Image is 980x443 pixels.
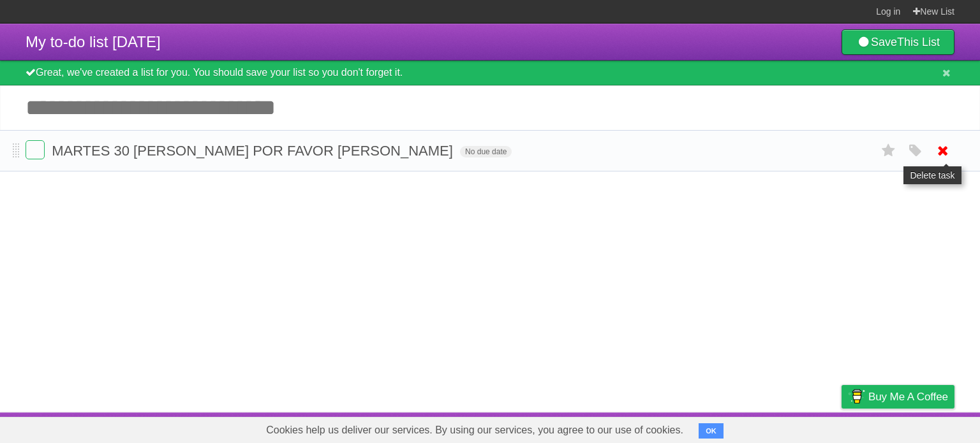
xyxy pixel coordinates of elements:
span: No due date [460,146,512,157]
span: My to-do list [DATE] [26,33,161,50]
a: Privacy [825,416,858,440]
a: Terms [782,416,810,440]
label: Done [26,140,45,159]
a: SaveThis List [842,29,954,55]
span: Cookies help us deliver our services. By using our services, you agree to our use of cookies. [253,418,696,443]
img: Buy me a coffee [848,386,865,407]
span: Buy me a coffee [868,386,948,408]
b: This List [897,36,940,48]
a: Suggest a feature [874,416,954,440]
button: OK [699,423,724,439]
a: About [672,416,699,440]
span: MARTES 30 [PERSON_NAME] POR FAVOR [PERSON_NAME] [52,143,456,159]
a: Buy me a coffee [842,385,954,409]
a: Developers [714,416,766,440]
label: Star task [877,140,901,161]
